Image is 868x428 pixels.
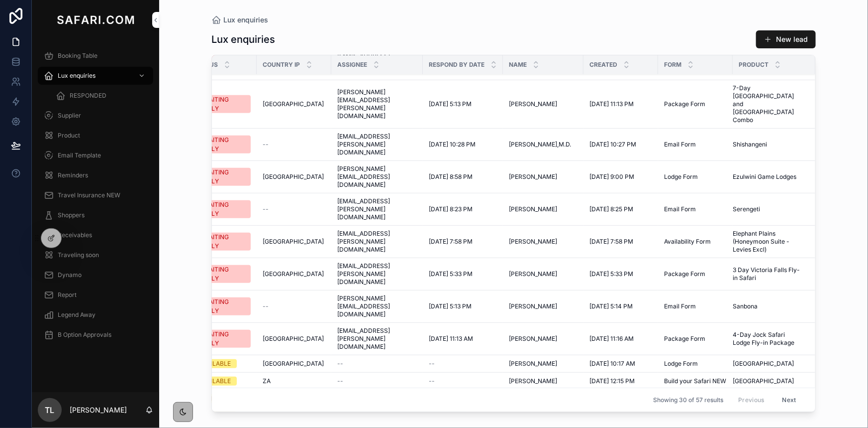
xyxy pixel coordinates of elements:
a: [PERSON_NAME][EMAIL_ADDRESS][DOMAIN_NAME] [337,294,417,318]
span: [DATE] 8:25 PM [589,205,633,213]
a: [GEOGRAPHIC_DATA] [263,173,325,181]
div: AWAITING REPLY [200,136,245,153]
a: Email Form [664,302,727,310]
span: Dynamo [58,271,82,279]
a: New lead [756,30,816,48]
span: [EMAIL_ADDRESS][PERSON_NAME][DOMAIN_NAME] [337,230,417,254]
a: AWAITING REPLY [194,168,251,186]
span: [GEOGRAPHIC_DATA] [263,335,324,343]
a: [PERSON_NAME] [509,377,578,385]
img: App logo [55,12,136,28]
a: Receivables [38,226,153,244]
a: Shishangeni [733,141,803,148]
span: [GEOGRAPHIC_DATA] [263,270,324,278]
a: [PERSON_NAME] [509,173,578,181]
a: [EMAIL_ADDRESS][PERSON_NAME][DOMAIN_NAME] [337,197,417,221]
span: ZA [263,377,271,385]
span: Lux enquiries [223,15,268,25]
a: Lodge Form [664,173,727,181]
div: AWAITING REPLY [200,95,245,113]
span: Report [58,291,77,299]
span: Lodge Form [664,173,698,181]
a: 7-Day [GEOGRAPHIC_DATA] and [GEOGRAPHIC_DATA] Combo [733,84,803,124]
span: Lodge Form [664,360,698,368]
span: [GEOGRAPHIC_DATA] [263,360,324,368]
span: [PERSON_NAME] [509,377,557,385]
a: Package Form [664,335,727,343]
a: [DATE] 12:15 PM [589,377,652,385]
span: Product [739,61,769,69]
span: [PERSON_NAME] [509,335,557,343]
span: [PERSON_NAME][EMAIL_ADDRESS][PERSON_NAME][DOMAIN_NAME] [337,88,417,120]
a: [DATE] 8:25 PM [589,205,652,213]
div: scrollable content [32,40,159,357]
a: [DATE] 8:58 PM [429,173,497,181]
span: Availability Form [664,238,711,246]
span: [GEOGRAPHIC_DATA] [263,238,324,246]
span: [GEOGRAPHIC_DATA] [263,173,324,181]
a: [DATE] 5:14 PM [589,302,652,310]
span: [DATE] 7:58 PM [429,238,473,246]
a: [GEOGRAPHIC_DATA] [263,270,325,278]
a: AWAITING REPLY [194,330,251,348]
span: Serengeti [733,205,760,213]
a: AWAITING REPLY [194,136,251,153]
span: Reminders [58,171,88,179]
a: [GEOGRAPHIC_DATA] [263,238,325,246]
a: -- [429,360,497,368]
div: AWAITING REPLY [200,330,245,348]
a: AVAILABLE [194,377,251,386]
span: Created [589,61,617,69]
span: Travel Insurance NEW [58,191,120,199]
a: [DATE] 5:33 PM [429,270,497,278]
span: Respond by date [429,61,484,69]
a: [EMAIL_ADDRESS][PERSON_NAME][DOMAIN_NAME] [337,327,417,351]
span: [PERSON_NAME] [509,173,557,181]
a: Email Form [664,141,727,148]
span: Package Form [664,335,705,343]
span: Legend Away [58,311,96,319]
a: [EMAIL_ADDRESS][PERSON_NAME][DOMAIN_NAME] [337,133,417,156]
span: -- [429,377,435,385]
span: [PERSON_NAME] [509,238,557,246]
div: AWAITING REPLY [200,233,245,251]
span: Name [509,61,527,69]
a: Serengeti [733,205,803,213]
a: [DATE] 9:00 PM [589,173,652,181]
span: [DATE] 10:17 AM [589,360,635,368]
a: -- [337,377,417,385]
span: [DATE] 9:00 PM [589,173,634,181]
span: -- [263,141,269,148]
span: Product [58,132,80,140]
a: [EMAIL_ADDRESS][PERSON_NAME][DOMAIN_NAME] [337,262,417,286]
span: [DATE] 5:13 PM [429,100,472,108]
span: Traveling soon [58,251,99,259]
a: Product [38,127,153,144]
a: Build your Safari NEW [664,377,727,385]
a: AWAITING REPLY [194,95,251,113]
span: 4-Day Jock Safari Lodge Fly-in Package [733,331,803,347]
span: Shoppers [58,211,85,219]
span: 3 Day Victoria Falls Fly-in Safari [733,266,803,282]
span: [PERSON_NAME] [509,100,557,108]
a: [GEOGRAPHIC_DATA] [263,335,325,343]
a: [GEOGRAPHIC_DATA] [263,100,325,108]
a: [PERSON_NAME] [509,238,578,246]
a: Sanbona [733,302,803,310]
span: Package Form [664,270,705,278]
span: [PERSON_NAME] [509,360,557,368]
a: Traveling soon [38,246,153,264]
span: Email Form [664,141,696,148]
a: Reminders [38,166,153,184]
span: Elephant Plains (Honeymoon Suite - Levies Excl) [733,230,803,254]
a: AWAITING REPLY [194,265,251,283]
a: [GEOGRAPHIC_DATA] [733,360,803,368]
a: Lux enquiries [211,15,268,25]
a: [DATE] 8:23 PM [429,205,497,213]
a: RESPONDED [50,87,153,105]
a: [PERSON_NAME] [509,360,578,368]
a: [DATE] 11:13 PM [589,100,652,108]
span: -- [263,205,269,213]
